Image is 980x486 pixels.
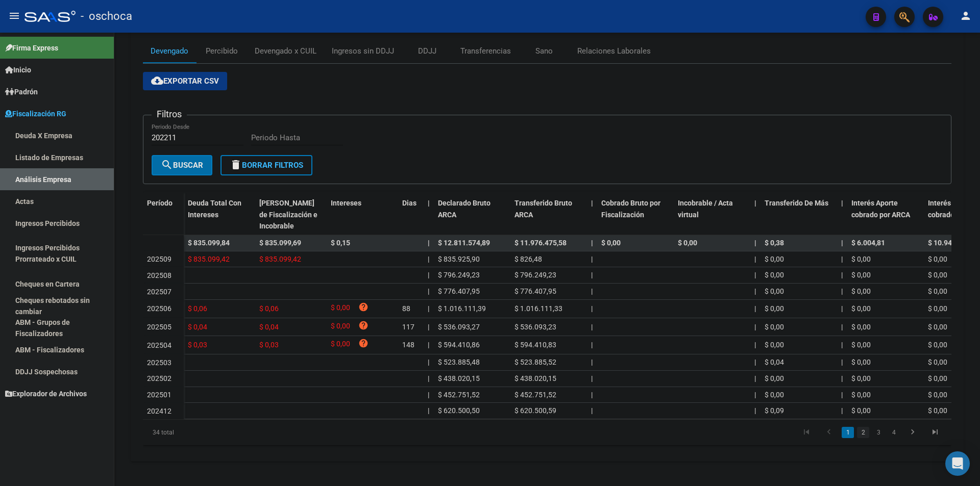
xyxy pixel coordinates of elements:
span: Cobrado Bruto por Fiscalización [601,199,660,219]
span: | [591,255,593,263]
div: Ingresos sin DDJJ [332,45,394,57]
span: | [428,374,429,382]
mat-icon: search [161,159,173,171]
span: | [428,358,429,366]
span: $ 0,06 [188,304,207,313]
span: $ 0,00 [765,341,784,349]
a: 4 [888,427,900,438]
span: $ 0,06 [259,304,279,313]
span: | [591,358,593,366]
span: 202503 [147,359,171,367]
h3: Filtros [152,107,187,121]
datatable-header-cell: Intereses [327,192,398,237]
span: $ 0,00 [331,320,350,334]
span: $ 0,00 [765,304,784,313]
span: | [591,391,593,399]
span: | [428,341,429,349]
datatable-header-cell: Declarado Bruto ARCA [434,192,510,237]
span: | [841,271,843,279]
div: Percibido [206,45,238,57]
span: | [428,304,429,313]
span: | [754,271,756,279]
span: $ 835.925,90 [438,255,480,263]
span: | [428,391,429,399]
span: | [841,341,843,349]
span: | [841,199,843,207]
span: 88 [402,304,410,313]
span: Borrar Filtros [230,161,303,170]
span: Transferido Bruto ARCA [514,199,572,219]
div: Open Intercom Messenger [945,451,970,476]
span: | [841,304,843,313]
span: | [754,406,756,415]
span: $ 0,38 [765,239,784,247]
span: | [754,255,756,263]
span: $ 0,00 [851,374,871,382]
span: $ 11.976.475,58 [514,239,567,247]
span: $ 12.811.574,89 [438,239,490,247]
span: $ 0,03 [259,341,279,349]
span: $ 835.099,69 [259,239,301,247]
mat-icon: menu [8,10,20,22]
span: $ 0,00 [851,323,871,331]
span: | [754,287,756,295]
span: $ 523.885,52 [514,358,556,366]
span: | [428,271,429,279]
datatable-header-cell: Incobrable / Acta virtual [674,192,750,237]
span: $ 0,00 [928,358,947,366]
span: $ 0,00 [765,391,784,399]
span: $ 620.500,50 [438,406,480,415]
a: go to last page [925,427,945,438]
datatable-header-cell: | [587,192,597,237]
span: $ 0,00 [928,406,947,415]
span: Incobrable / Acta virtual [678,199,733,219]
span: $ 523.885,48 [438,358,480,366]
span: | [754,374,756,382]
i: help [358,320,369,330]
button: Exportar CSV [143,72,227,90]
span: | [591,199,593,207]
span: 148 [402,341,414,349]
span: 202509 [147,255,171,263]
span: $ 776.407,95 [438,287,480,295]
span: | [428,287,429,295]
span: | [841,287,843,295]
button: Borrar Filtros [220,155,312,175]
a: 2 [857,427,869,438]
datatable-header-cell: Dias [398,192,424,237]
span: | [754,323,756,331]
button: Buscar [152,155,212,175]
span: | [428,323,429,331]
span: $ 0,00 [928,391,947,399]
span: $ 0,04 [259,323,279,331]
span: | [841,391,843,399]
span: $ 0,00 [851,271,871,279]
mat-icon: delete [230,159,242,171]
span: Firma Express [5,42,58,54]
div: Relaciones Laborales [577,45,651,57]
span: $ 0,09 [765,406,784,415]
span: $ 1.016.111,33 [514,304,562,313]
span: $ 536.093,27 [438,323,480,331]
mat-icon: person [960,10,972,22]
span: $ 0,00 [851,406,871,415]
span: | [591,406,593,415]
datatable-header-cell: | [750,192,761,237]
span: | [841,374,843,382]
span: 202502 [147,374,171,382]
span: $ 0,00 [851,304,871,313]
span: $ 0,00 [678,239,697,247]
span: | [841,406,843,415]
span: $ 835.099,42 [259,255,301,263]
span: Período [147,199,173,207]
datatable-header-cell: Cobrado Bruto por Fiscalización [597,192,674,237]
span: - oschoca [81,5,132,28]
mat-icon: cloud_download [151,74,163,87]
i: help [358,302,369,312]
span: | [591,304,593,313]
span: | [754,239,756,247]
span: $ 0,00 [765,374,784,382]
span: $ 0,00 [765,271,784,279]
span: | [754,391,756,399]
span: $ 796.249,23 [514,271,556,279]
